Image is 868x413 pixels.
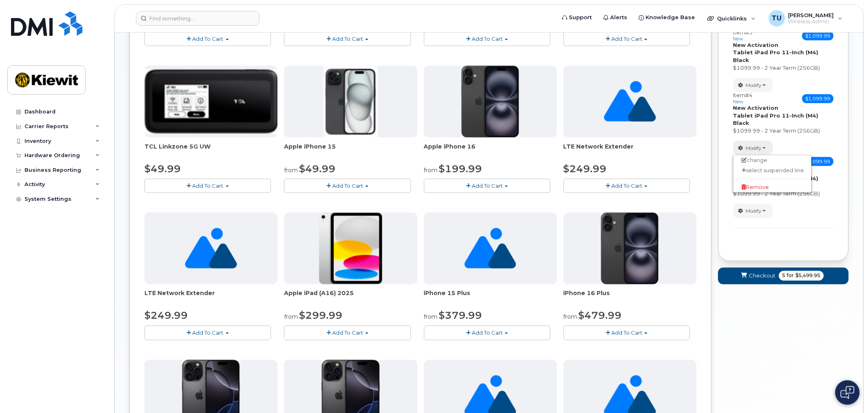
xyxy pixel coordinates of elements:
span: [PERSON_NAME] [788,12,834,18]
button: Modify [733,141,773,155]
button: Add To Cart [144,326,271,340]
span: Knowledge Base [646,13,695,22]
span: $299.99 [299,310,342,322]
strong: Black [733,120,750,126]
div: iPhone 15 Plus [424,289,557,306]
img: no_image_found-2caef05468ed5679b831cfe6fc140e25e0c280774317ffc20a367ab7fd17291e.png [464,213,516,284]
button: Add To Cart [564,179,690,193]
button: Modify [733,204,773,218]
small: from [424,167,438,174]
span: Add To Cart [472,182,503,189]
button: Add To Cart [144,32,271,46]
a: Remove [734,182,811,192]
button: Add To Cart [284,326,411,340]
span: Remove [742,184,769,190]
button: Checkout 5 for $5,499.95 [718,268,849,284]
div: $1099.99 - 2 Year Term (256GB) [733,190,834,198]
span: Support [569,13,592,22]
small: from [284,313,298,321]
span: $5,499.95 [796,272,821,280]
span: #4 [746,92,753,98]
span: Modify [746,82,762,89]
span: Modify [746,207,762,215]
span: Checkout [749,272,776,280]
img: no_image_found-2caef05468ed5679b831cfe6fc140e25e0c280774317ffc20a367ab7fd17291e.png [185,213,237,284]
span: Modify [746,144,762,152]
span: Alerts [610,13,628,22]
span: Add To Cart [332,36,363,42]
button: Add To Cart [144,179,271,193]
div: Quicklinks [702,10,761,27]
span: Quicklinks [717,15,747,22]
span: Add To Cart [611,182,642,189]
div: $1099.99 - 2 Year Term (256GB) [733,127,834,135]
strong: Tablet iPad Pro 11-Inch (M4) [733,49,819,56]
strong: Tablet iPad Pro 11-Inch (M4) [733,112,819,119]
span: Add To Cart [611,330,642,336]
span: Add To Cart [193,182,224,189]
div: LTE Network Extender [564,142,697,159]
strong: New Activation [733,42,779,48]
img: iphone15.jpg [324,66,378,138]
span: $249.99 [564,163,607,175]
div: iPhone 16 Plus [564,289,697,306]
span: $379.99 [439,310,482,322]
strong: New Activation [733,104,779,111]
button: Add To Cart [424,32,551,46]
span: 5 [782,272,786,280]
small: from [564,313,577,321]
span: $1,099.99 [802,31,834,40]
span: Add To Cart [472,36,503,42]
a: select suspended line [734,166,811,175]
input: Find something... [136,11,260,26]
div: LTE Network Extender [144,289,277,306]
h3: Item [733,29,753,41]
img: Open chat [841,386,855,399]
img: linkzone5g.png [144,69,277,134]
button: Add To Cart [424,179,551,193]
span: $49.99 [299,163,335,175]
span: TU [772,13,782,23]
div: Apple iPhone 15 [284,142,417,159]
button: Add To Cart [284,32,411,46]
h3: Item [733,92,753,104]
img: iphone_16_plus.png [462,66,519,138]
span: Add To Cart [472,330,503,336]
a: change [734,155,811,165]
a: Alerts [598,9,633,26]
div: $1099.99 - 2 Year Term (256GB) [733,64,834,72]
span: Add To Cart [193,36,224,42]
img: iphone_16_plus.png [601,213,659,284]
span: $479.99 [579,310,622,322]
img: no_image_found-2caef05468ed5679b831cfe6fc140e25e0c280774317ffc20a367ab7fd17291e.png [604,66,656,138]
span: $1,099.99 [802,157,834,166]
div: TCL Linkzone 5G UW [144,142,277,159]
button: Add To Cart [564,326,690,340]
small: new [733,99,744,104]
button: Add To Cart [284,179,411,193]
span: $49.99 [144,163,181,175]
span: $249.99 [144,310,188,322]
button: Add To Cart [564,32,690,46]
span: for [786,272,796,280]
span: Wireless Admin [788,18,834,25]
span: Add To Cart [611,36,642,42]
div: Apple iPhone 16 [424,142,557,159]
img: ipad_11.png [319,213,382,284]
button: Add To Cart [424,326,551,340]
span: Add To Cart [332,182,363,189]
small: from [424,313,438,321]
div: Apple iPad (A16) 2025 [284,289,417,306]
strong: Black [733,57,750,63]
span: Add To Cart [332,330,363,336]
a: Knowledge Base [633,9,701,26]
div: Tim Unger [763,10,848,27]
span: $199.99 [439,163,482,175]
